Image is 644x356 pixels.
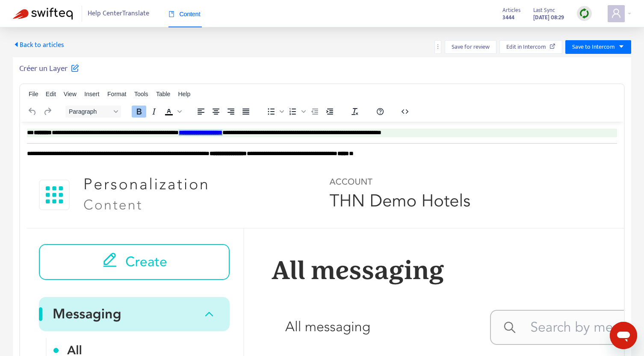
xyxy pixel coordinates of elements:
[13,8,73,20] img: Swifteq
[147,106,161,118] button: Italic
[168,11,174,17] span: book
[84,91,99,97] span: Insert
[178,91,190,97] span: Help
[209,106,223,118] button: Align center
[435,44,441,50] span: more
[502,13,514,22] strong: 3444
[264,106,285,118] div: Bullet list
[194,106,208,118] button: Align left
[445,40,496,54] button: Save for review
[69,108,111,115] span: Paragraph
[452,42,490,52] span: Save for review
[618,44,624,50] span: caret-down
[13,39,64,51] span: Back to articles
[168,11,201,18] span: Content
[162,106,183,118] div: Text color Black
[579,8,590,19] img: sync.dc5367851b00ba804db3.png
[533,6,555,15] span: Last Sync
[373,106,387,118] button: Help
[286,106,307,118] div: Numbered list
[40,106,55,118] button: Redo
[88,6,149,22] span: Help Center Translate
[565,40,631,54] button: Save to Intercomcaret-down
[29,91,38,97] span: File
[434,40,441,54] button: more
[499,40,562,54] button: Edit in Intercom
[132,106,146,118] button: Bold
[156,91,170,97] span: Table
[322,106,337,118] button: Increase indent
[348,106,362,118] button: Clear formatting
[19,64,79,74] h5: Créer un Layer
[307,106,322,118] button: Decrease indent
[46,91,56,97] span: Edit
[572,42,615,52] span: Save to Intercom
[65,106,121,118] button: Block Paragraph
[611,8,621,18] span: user
[25,106,40,118] button: Undo
[533,13,564,22] strong: [DATE] 08:29
[502,6,520,15] span: Articles
[134,91,148,97] span: Tools
[239,106,253,118] button: Justify
[610,322,637,349] iframe: Button to launch messaging window
[64,91,77,97] span: View
[224,106,238,118] button: Align right
[506,42,546,52] span: Edit in Intercom
[107,91,126,97] span: Format
[13,41,20,48] span: caret-left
